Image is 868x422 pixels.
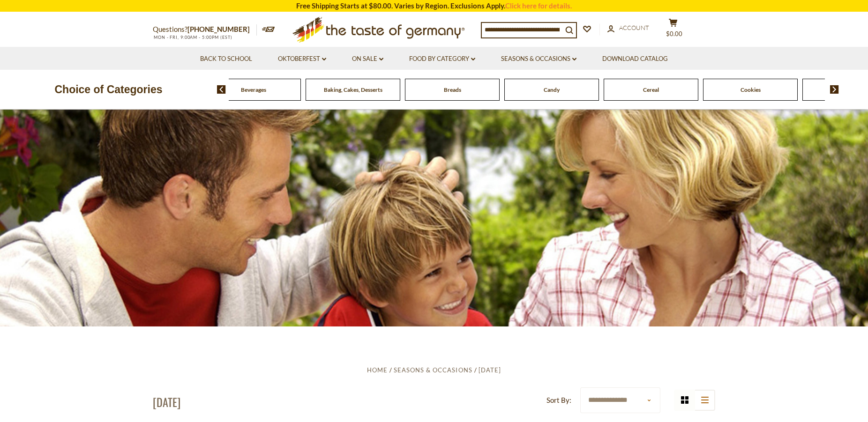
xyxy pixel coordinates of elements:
[741,86,761,93] a: Cookies
[324,86,382,93] a: Baking, Cakes, Desserts
[505,1,572,10] a: Click here for details.
[602,54,668,64] a: Download Catalog
[367,366,388,374] a: Home
[607,23,649,33] a: Account
[241,86,266,93] a: Beverages
[479,366,501,374] a: [DATE]
[501,54,576,64] a: Seasons & Occasions
[200,54,252,64] a: Back to School
[153,395,180,409] h1: [DATE]
[187,25,250,33] a: [PHONE_NUMBER]
[409,54,475,64] a: Food By Category
[394,366,472,374] a: Seasons & Occasions
[830,85,839,94] img: next arrow
[643,86,659,93] a: Cereal
[444,86,461,93] a: Breads
[153,35,232,40] span: MON - FRI, 9:00AM - 5:00PM (EST)
[352,54,383,64] a: On Sale
[666,30,682,37] span: $0.00
[278,54,326,64] a: Oktoberfest
[619,24,649,31] span: Account
[153,23,257,36] p: Questions?
[544,86,560,93] a: Candy
[217,85,226,94] img: previous arrow
[546,394,571,406] label: Sort By:
[659,18,687,42] button: $0.00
